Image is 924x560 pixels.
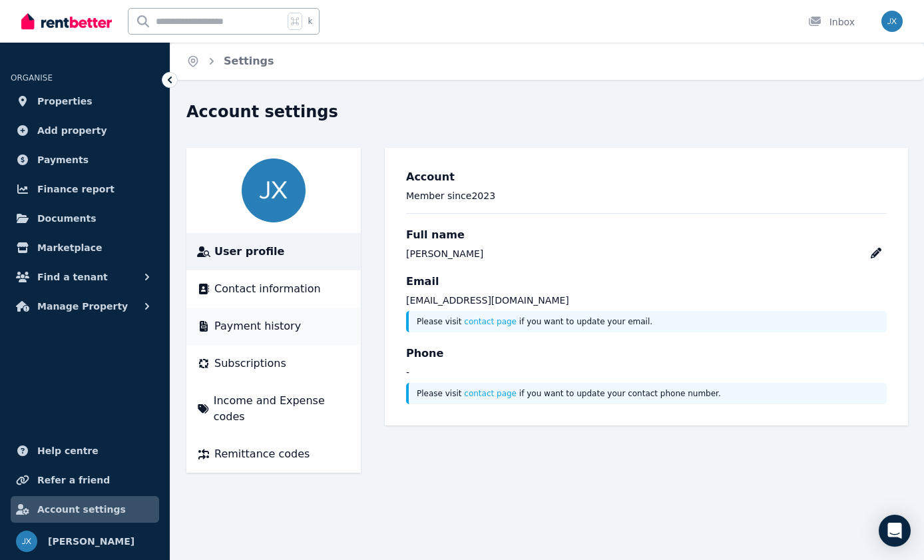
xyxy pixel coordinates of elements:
span: Contact information [214,281,321,297]
span: [PERSON_NAME] [48,533,134,549]
div: Inbox [808,15,855,29]
img: James Xuereb [242,158,306,222]
a: Properties [11,88,159,115]
a: Remittance codes [197,446,350,462]
a: Help centre [11,437,159,464]
span: Payments [37,152,89,168]
span: Properties [37,93,93,109]
a: Marketplace [11,234,159,261]
a: Subscriptions [197,356,350,372]
span: Find a tenant [37,269,108,285]
button: Find a tenant [11,264,159,290]
span: Income and Expense codes [214,393,350,425]
a: Settings [224,55,274,67]
a: Income and Expense codes [197,393,350,425]
a: User profile [197,244,350,260]
img: James Xuereb [16,531,37,552]
span: User profile [214,244,284,260]
span: Help centre [37,443,99,459]
img: RentBetter [21,11,112,31]
span: Add property [37,123,107,139]
span: Finance report [37,181,115,197]
h3: Email [406,274,887,290]
nav: Breadcrumb [170,43,290,80]
a: Payment history [197,318,350,334]
a: Add property [11,117,159,144]
div: [PERSON_NAME] [406,247,483,260]
span: Documents [37,210,97,226]
span: Subscriptions [214,356,286,372]
p: Please visit if you want to update your contact phone number. [417,388,879,399]
h1: Account settings [186,101,338,123]
a: Account settings [11,496,159,523]
a: Documents [11,205,159,232]
p: - [406,366,887,379]
span: Manage Property [37,298,128,314]
a: Contact information [197,281,350,297]
p: Member since 2023 [406,189,887,202]
span: ORGANISE [11,73,53,83]
h3: Phone [406,346,887,362]
div: Open Intercom Messenger [879,515,911,547]
p: Please visit if you want to update your email. [417,316,879,327]
img: James Xuereb [881,11,903,32]
a: contact page [464,317,517,326]
span: Refer a friend [37,472,110,488]
span: Remittance codes [214,446,310,462]
p: [EMAIL_ADDRESS][DOMAIN_NAME] [406,294,887,307]
a: Refer a friend [11,467,159,493]
a: contact page [464,389,517,398]
h3: Account [406,169,887,185]
a: Payments [11,146,159,173]
button: Manage Property [11,293,159,320]
span: Account settings [37,501,126,517]
h3: Full name [406,227,887,243]
a: Finance report [11,176,159,202]
span: k [308,16,312,27]
span: Payment history [214,318,301,334]
span: Marketplace [37,240,102,256]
